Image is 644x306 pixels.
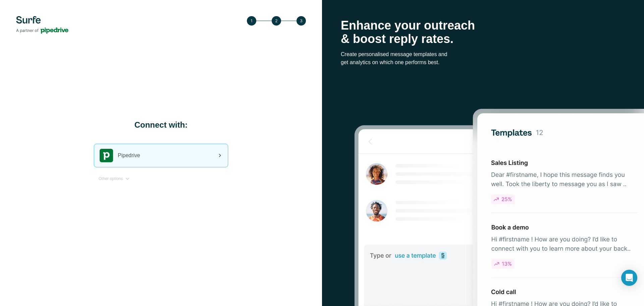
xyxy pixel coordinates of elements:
[94,120,228,130] h1: Connect with:
[341,50,625,58] p: Create personalised message templates and
[247,16,306,26] img: Step 3
[341,58,625,67] p: get analytics on which one performs best.
[621,270,637,286] div: Open Intercom Messenger
[100,149,113,162] img: pipedrive's logo
[354,109,644,306] img: Surfe Stock Photo - Selling good vibes
[99,176,123,182] span: Other options
[341,32,625,46] p: & boost reply rates.
[341,19,625,32] p: Enhance your outreach
[118,151,140,160] span: Pipedrive
[16,16,68,34] img: Surfe's logo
